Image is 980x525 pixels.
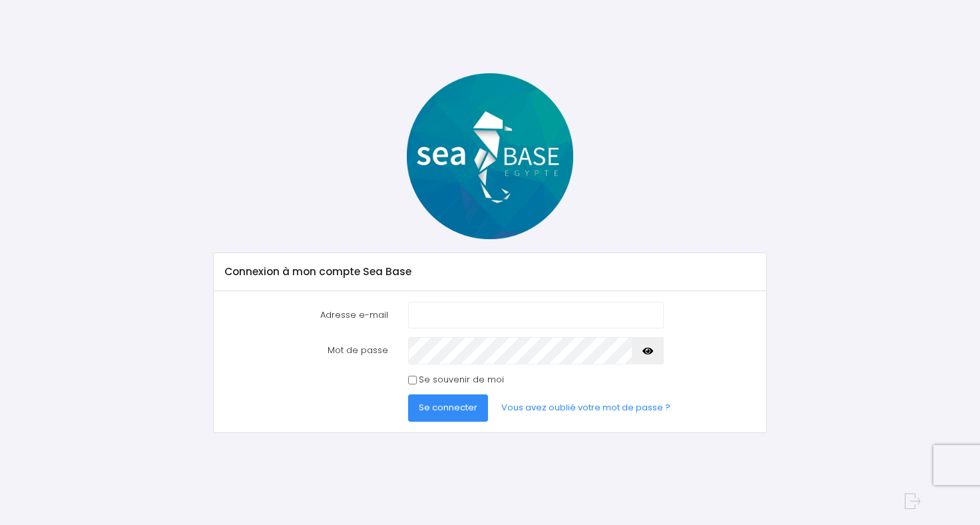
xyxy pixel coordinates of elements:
a: Vous avez oublié votre mot de passe ? [491,394,681,421]
div: Connexion à mon compte Sea Base [214,253,766,290]
span: Se connecter [419,401,477,414]
button: Se connecter [408,394,488,421]
label: Mot de passe [215,337,399,364]
label: Adresse e-mail [215,302,399,328]
label: Se souvenir de moi [419,373,504,386]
